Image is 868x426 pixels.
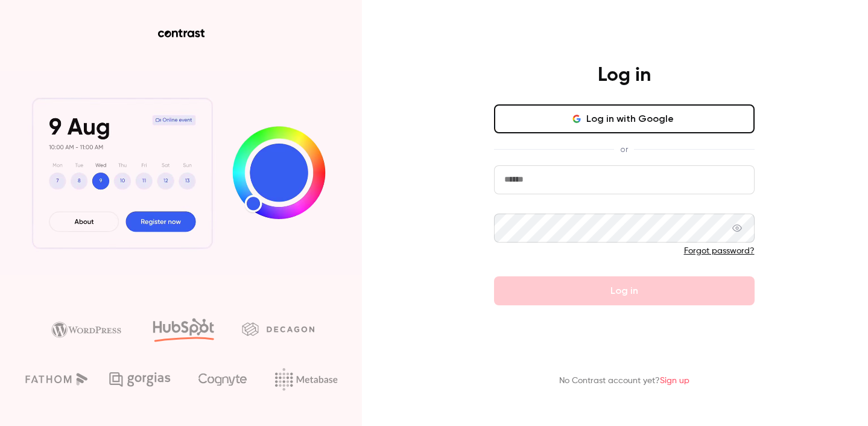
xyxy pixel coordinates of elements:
button: Log in with Google [494,104,755,133]
p: No Contrast account yet? [559,375,689,387]
span: or [614,143,634,156]
a: Sign up [660,377,689,385]
a: Forgot password? [684,247,755,255]
h4: Log in [598,63,651,87]
img: decagon [242,322,314,335]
